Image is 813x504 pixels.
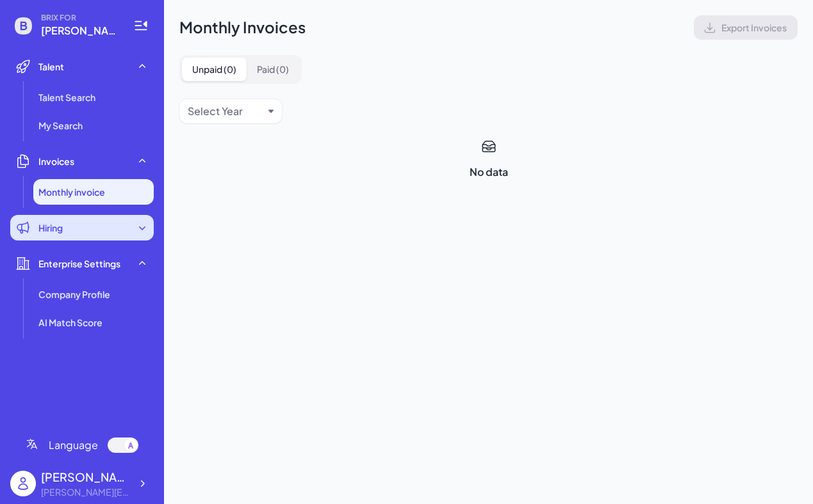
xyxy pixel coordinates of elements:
span: My Search [38,119,83,132]
span: AI Match Score [38,316,103,329]
span: Talent Search [38,91,95,104]
span: BRIX FOR [41,13,118,23]
div: No data [470,164,508,180]
h1: Monthly Invoices [179,15,306,40]
button: Select Year [188,104,263,119]
span: Hiring [38,221,63,234]
div: monica zhou [41,468,131,485]
button: Paid (0) [247,58,299,81]
img: user_logo.png [10,471,36,496]
div: Select Year [188,104,243,119]
span: Monthly invoice [38,185,105,198]
button: Unpaid (0) [182,58,247,81]
span: Talent [38,60,64,73]
span: Language [49,437,98,453]
span: Invoices [38,155,74,168]
span: monica@joinbrix.com [41,23,118,38]
span: Company Profile [38,288,110,301]
div: monica@joinbrix.com [41,485,131,499]
span: Enterprise Settings [38,257,120,270]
